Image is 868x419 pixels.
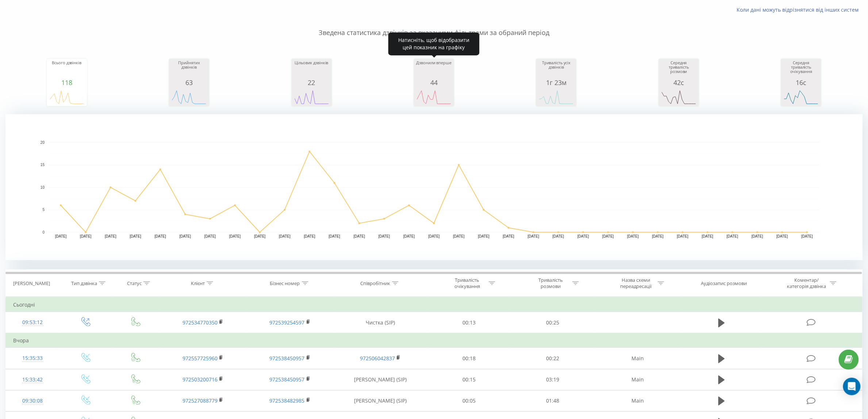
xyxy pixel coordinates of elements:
[802,235,813,239] text: [DATE]
[55,235,67,239] text: [DATE]
[204,235,216,239] text: [DATE]
[427,390,511,411] td: 00:05
[191,280,205,287] div: Клієнт
[42,230,45,234] text: 0
[183,355,218,362] a: 972557725960
[511,369,595,390] td: 03:19
[752,235,763,239] text: [DATE]
[403,235,415,239] text: [DATE]
[661,61,697,79] div: Середня тривалість розмови
[41,185,45,189] text: 10
[130,235,141,239] text: [DATE]
[270,319,305,326] a: 972539254597
[154,235,166,239] text: [DATE]
[617,277,656,289] div: Назва схеми переадресації
[5,114,863,260] svg: A chart.
[171,86,207,108] svg: A chart.
[786,277,828,289] div: Коментар/категорія дзвінка
[304,235,315,239] text: [DATE]
[41,141,45,145] text: 20
[652,235,664,239] text: [DATE]
[783,86,819,108] svg: A chart.
[5,14,863,38] p: Зведена статистика дзвінків за вказаними фільтрами за обраний період
[577,235,589,239] text: [DATE]
[538,86,575,108] svg: A chart.
[843,378,861,395] div: Open Intercom Messenger
[334,369,427,390] td: [PERSON_NAME] (SIP)
[49,86,85,108] svg: A chart.
[334,312,427,334] td: Чистка (SIP)
[293,61,330,79] div: Цільових дзвінків
[427,312,511,334] td: 00:13
[13,315,52,330] div: 09:53:12
[180,235,191,239] text: [DATE]
[293,86,330,108] svg: A chart.
[595,369,681,390] td: Main
[701,280,747,287] div: Аудіозапис розмови
[183,319,218,326] a: 972534770350
[49,61,85,79] div: Всього дзвінків
[270,280,300,287] div: Бізнес номер
[49,79,85,86] div: 118
[538,61,575,79] div: Тривалість усіх дзвінків
[13,280,50,287] div: [PERSON_NAME]
[6,333,863,348] td: Вчора
[279,235,291,239] text: [DATE]
[511,390,595,411] td: 01:48
[478,235,490,239] text: [DATE]
[171,79,207,86] div: 63
[71,280,97,287] div: Тип дзвінка
[270,376,305,383] a: 972538450957
[105,235,116,239] text: [DATE]
[334,390,427,411] td: [PERSON_NAME] (SIP)
[270,355,305,362] a: 972538450957
[183,397,218,404] a: 972527088779
[427,348,511,369] td: 00:18
[183,376,218,383] a: 972503200716
[453,235,465,239] text: [DATE]
[360,280,390,287] div: Співробітник
[538,79,575,86] div: 1г 23м
[13,351,52,365] div: 15:35:33
[661,79,697,86] div: 42с
[428,235,440,239] text: [DATE]
[329,235,341,239] text: [DATE]
[6,297,863,312] td: Сьогодні
[293,79,330,86] div: 22
[777,235,788,239] text: [DATE]
[354,235,365,239] text: [DATE]
[627,235,639,239] text: [DATE]
[602,235,614,239] text: [DATE]
[360,355,395,362] a: 972506042837
[379,235,390,239] text: [DATE]
[531,277,571,289] div: Тривалість розмови
[127,280,142,287] div: Статус
[416,86,452,108] svg: A chart.
[229,235,241,239] text: [DATE]
[171,61,207,79] div: Прийнятих дзвінків
[511,348,595,369] td: 00:22
[427,369,511,390] td: 00:15
[595,348,681,369] td: Main
[783,61,819,79] div: Середня тривалість очікування
[13,373,52,387] div: 15:33:42
[503,235,515,239] text: [DATE]
[783,79,819,86] div: 16с
[553,235,564,239] text: [DATE]
[511,312,595,334] td: 00:25
[254,235,266,239] text: [DATE]
[448,277,487,289] div: Тривалість очікування
[388,32,480,55] div: Натисніть, щоб відобразити цей показник на графіку
[661,86,697,108] svg: A chart.
[42,208,45,212] text: 5
[702,235,714,239] text: [DATE]
[13,394,52,408] div: 09:30:08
